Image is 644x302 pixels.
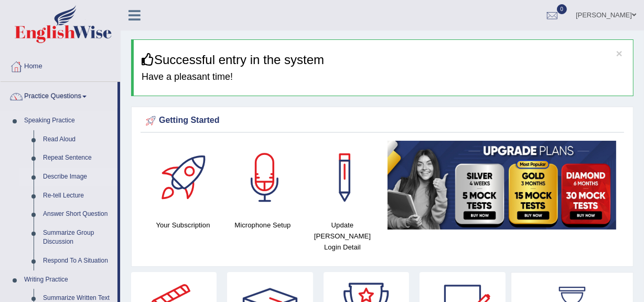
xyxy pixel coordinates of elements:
[557,4,567,14] span: 0
[1,82,117,108] a: Practice Questions
[142,72,625,82] h4: Have a pleasant time!
[38,205,117,224] a: Answer Short Question
[38,224,117,252] a: Summarize Group Discussion
[38,168,117,186] a: Describe Image
[19,111,117,130] a: Speaking Practice
[19,270,117,289] a: Writing Practice
[38,252,117,270] a: Respond To A Situation
[388,141,616,230] img: small5.jpg
[148,220,218,231] h4: Your Subscription
[228,220,297,231] h4: Microphone Setup
[38,186,117,205] a: Re-tell Lecture
[38,149,117,168] a: Repeat Sentence
[143,113,621,129] div: Getting Started
[308,220,377,253] h4: Update [PERSON_NAME] Login Detail
[616,48,622,59] button: ×
[142,53,625,67] h3: Successful entry in the system
[1,52,120,78] a: Home
[38,130,117,149] a: Read Aloud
